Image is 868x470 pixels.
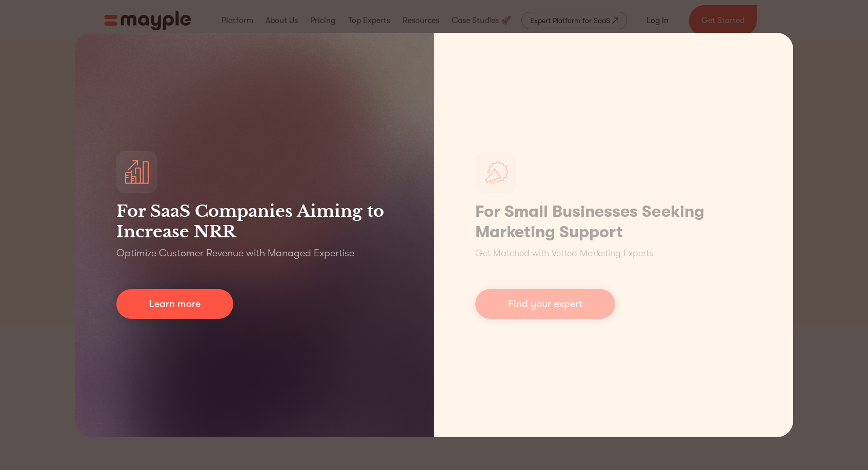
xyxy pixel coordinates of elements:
a: Learn more [116,289,233,319]
p: Get Matched with Vetted Marketing Experts [475,247,653,260]
p: Optimize Customer Revenue with Managed Expertise [116,246,354,260]
h1: For Small Businesses Seeking Marketing Support [475,201,752,242]
a: Find your expert [475,289,615,319]
h3: For SaaS Companies Aiming to Increase NRR [116,201,393,242]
